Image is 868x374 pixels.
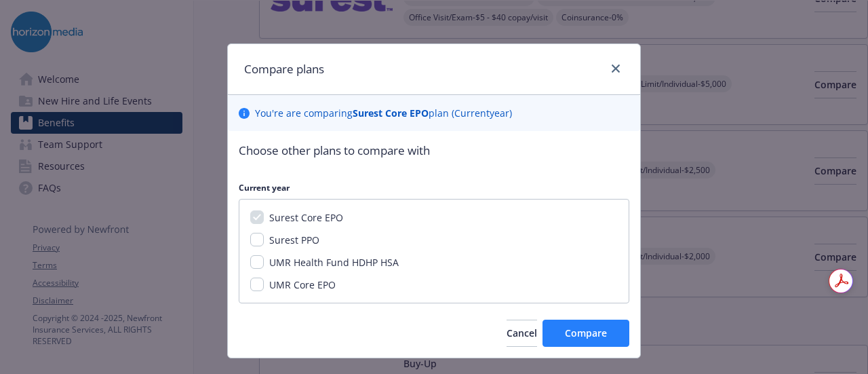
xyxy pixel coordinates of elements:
span: Surest PPO [269,233,319,246]
span: Cancel [507,326,537,339]
p: Choose other plans to compare with [239,142,629,160]
p: Current year [239,182,629,193]
p: You ' re are comparing plan ( Current year) [255,106,512,120]
span: UMR Health Fund HDHP HSA [269,256,399,269]
span: Compare [565,326,607,339]
span: Surest Core EPO [269,211,343,224]
button: Cancel [507,320,537,347]
b: Surest Core EPO [353,107,429,119]
button: Compare [542,320,629,347]
h1: Compare plans [244,60,324,78]
a: close [608,60,624,77]
span: UMR Core EPO [269,278,336,291]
